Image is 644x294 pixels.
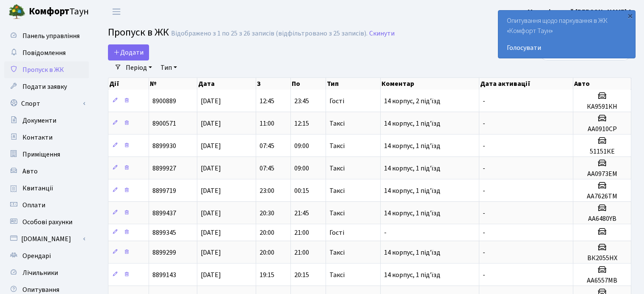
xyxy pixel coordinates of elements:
[294,209,309,218] span: 21:45
[201,96,221,106] span: [DATE]
[369,30,395,38] a: Скинути
[29,5,69,18] b: Комфорт
[329,229,344,236] span: Гості
[197,78,256,90] th: Дата
[577,103,627,111] h5: КА9591КН
[152,164,176,173] span: 8899927
[106,5,127,19] button: Переключити навігацію
[384,270,440,280] span: 14 корпус, 1 під'їзд
[4,112,89,129] a: Документи
[22,133,53,142] span: Контакти
[108,44,149,60] a: Додати
[483,270,485,280] span: -
[152,228,176,237] span: 8899345
[22,31,80,41] span: Панель управління
[201,119,221,128] span: [DATE]
[573,78,631,90] th: Авто
[329,98,344,104] span: Гості
[381,78,479,90] th: Коментар
[22,150,60,159] span: Приміщення
[4,95,89,112] a: Спорт
[22,167,38,176] span: Авто
[260,270,274,280] span: 19:15
[152,141,176,151] span: 8899930
[4,214,89,231] a: Особові рахунки
[577,170,627,178] h5: АА0973ЕМ
[152,119,176,128] span: 8900571
[479,78,573,90] th: Дата активації
[483,119,485,128] span: -
[256,78,291,90] th: З
[329,143,345,149] span: Таксі
[577,215,627,223] h5: АА6480YВ
[294,141,309,151] span: 09:00
[152,270,176,280] span: 8899143
[507,43,627,53] a: Голосувати
[108,25,169,40] span: Пропуск в ЖК
[22,184,53,193] span: Квитанції
[108,78,149,90] th: Дії
[384,186,440,195] span: 14 корпус, 1 під'їзд
[260,119,274,128] span: 11:00
[384,119,440,128] span: 14 корпус, 1 під'їзд
[577,192,627,201] h5: АА7626ТМ
[4,197,89,214] a: Оплати
[483,186,485,195] span: -
[260,164,274,173] span: 07:45
[291,78,326,90] th: По
[201,186,221,195] span: [DATE]
[326,78,381,90] th: Тип
[201,270,221,280] span: [DATE]
[4,44,89,61] a: Повідомлення
[329,120,345,127] span: Таксі
[152,186,176,195] span: 8899719
[577,125,627,133] h5: АА0910СР
[4,78,89,95] a: Подати заявку
[294,248,309,257] span: 21:00
[626,11,634,20] div: ×
[294,228,309,237] span: 21:00
[384,248,440,257] span: 14 корпус, 1 під'їзд
[4,247,89,264] a: Орендарі
[152,209,176,218] span: 8899437
[122,60,155,75] a: Період
[294,119,309,128] span: 12:15
[329,210,345,217] span: Таксі
[294,270,309,280] span: 20:15
[329,187,345,194] span: Таксі
[384,141,440,151] span: 14 корпус, 1 під'їзд
[201,209,221,218] span: [DATE]
[294,186,309,195] span: 00:15
[22,217,72,227] span: Особові рахунки
[201,164,221,173] span: [DATE]
[260,228,274,237] span: 20:00
[483,228,485,237] span: -
[528,7,634,17] a: Меленівський [PERSON_NAME] А.
[4,146,89,163] a: Приміщення
[483,141,485,151] span: -
[22,116,56,125] span: Документи
[201,141,221,151] span: [DATE]
[22,48,66,58] span: Повідомлення
[329,249,345,256] span: Таксі
[260,141,274,151] span: 07:45
[22,268,58,278] span: Лічильники
[577,277,627,285] h5: АА6557МВ
[384,96,440,106] span: 14 корпус, 2 під'їзд
[157,60,180,75] a: Тип
[4,180,89,197] a: Квитанції
[4,61,89,78] a: Пропуск в ЖК
[260,209,274,218] span: 20:30
[384,164,440,173] span: 14 корпус, 1 під'їзд
[113,48,144,57] span: Додати
[152,96,176,106] span: 8900889
[152,248,176,257] span: 8899299
[260,186,274,195] span: 23:00
[4,163,89,180] a: Авто
[384,228,387,237] span: -
[384,209,440,218] span: 14 корпус, 1 під'їзд
[4,129,89,146] a: Контакти
[329,272,345,278] span: Таксі
[294,164,309,173] span: 09:00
